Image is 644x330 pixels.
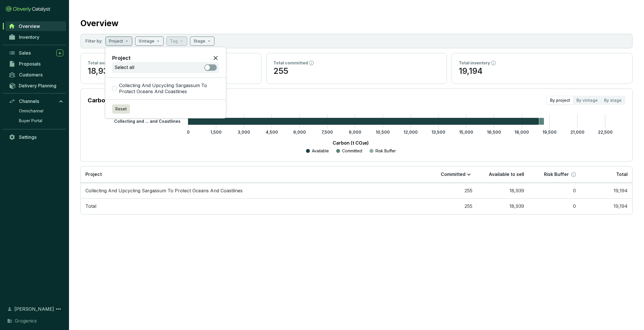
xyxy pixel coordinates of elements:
[88,66,254,77] p: 18,939
[15,317,37,324] span: Grogenics
[96,139,605,146] p: Carbon (t CO₂e)
[580,183,632,199] td: 19,194
[293,130,306,135] tspan: 6,000
[5,21,66,31] a: Overview
[19,98,39,104] span: Channels
[459,60,490,66] p: Total inventory
[114,119,181,124] tspan: Collecting and ... and Coastlines
[88,60,131,66] p: Total available to sell
[425,198,477,214] td: 255
[459,66,625,77] p: 19,194
[19,23,40,29] span: Overview
[543,130,557,135] tspan: 19,500
[19,134,37,140] span: Settings
[6,70,66,80] a: Customers
[115,106,127,112] span: Reset
[573,96,601,104] div: By vintage
[117,83,219,95] span: Collecting And Upcycling Sargassum To Protect Oceans And Coastlines
[432,130,445,135] tspan: 13,500
[312,148,329,154] p: Available
[546,96,625,105] div: segmented control
[16,116,66,125] a: Buyer Portal
[19,72,43,78] span: Customers
[6,96,66,106] a: Channels
[477,183,529,199] td: 18,939
[544,171,569,178] p: Risk Buffer
[19,50,31,56] span: Sales
[375,148,396,154] p: Risk Buffer
[598,130,613,135] tspan: 22,500
[80,17,118,29] h2: Overview
[19,108,43,114] span: Omnichannel
[19,34,39,40] span: Inventory
[19,61,41,67] span: Proposals
[266,130,278,135] tspan: 4,500
[459,130,473,135] tspan: 15,000
[14,306,54,312] span: [PERSON_NAME]
[529,183,580,199] td: 0
[477,198,529,214] td: 18,939
[6,132,66,142] a: Settings
[88,96,166,104] p: Carbon Inventory by Project
[529,198,580,214] td: 0
[112,54,131,62] p: Project
[6,59,66,69] a: Proposals
[570,130,584,135] tspan: 21,000
[6,48,66,58] a: Sales
[321,130,333,135] tspan: 7,500
[273,66,440,77] p: 255
[170,38,178,44] p: Tag
[6,81,66,90] a: Delivery Planning
[19,83,56,89] span: Delivery Planning
[425,183,477,199] td: 255
[187,130,190,135] tspan: 0
[19,118,42,124] span: Buyer Portal
[114,64,134,71] p: Select all
[81,166,425,183] th: Project
[441,171,465,178] p: Committed
[112,104,130,114] button: Reset
[601,96,625,104] div: By stage
[6,32,66,42] a: Inventory
[349,130,361,135] tspan: 9,000
[487,130,501,135] tspan: 16,500
[85,38,103,44] p: Filter by:
[515,130,529,135] tspan: 18,000
[238,130,250,135] tspan: 3,000
[547,96,573,104] div: By project
[580,198,632,214] td: 19,194
[404,130,418,135] tspan: 12,000
[477,166,529,183] th: Available to sell
[580,166,632,183] th: Total
[81,198,425,214] td: Total
[342,148,362,154] p: Committed
[376,130,390,135] tspan: 10,500
[81,183,425,199] td: Collecting And Upcycling Sargassum To Protect Oceans And Coastlines
[16,107,66,115] a: Omnichannel
[273,60,308,66] p: Total committed
[210,130,222,135] tspan: 1,500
